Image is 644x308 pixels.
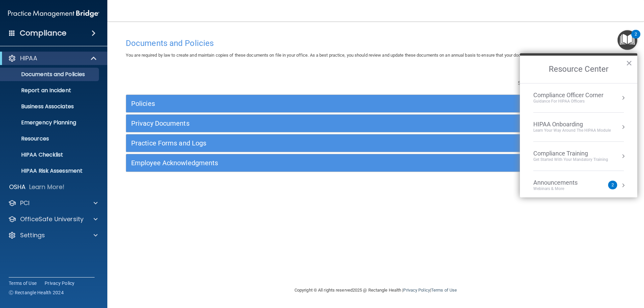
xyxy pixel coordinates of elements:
[8,199,98,207] a: PCI
[4,168,96,174] p: HIPAA Risk Assessment
[4,135,96,142] p: Resources
[8,54,97,62] a: HIPAA
[131,158,620,168] a: Employee Acknowledgments
[20,215,84,223] p: OfficeSafe University
[131,100,495,107] h5: Policies
[618,30,637,50] button: Open Resource Center, 2 new notifications
[533,99,603,104] div: Guidance for HIPAA Officers
[533,157,608,163] div: Get Started with your mandatory training
[518,80,562,86] span: Search Documents:
[8,7,99,20] img: PMB logo
[131,138,620,148] a: Practice Forms and Logs
[533,128,611,133] div: Learn Your Way around the HIPAA module
[131,139,495,147] h5: Practice Forms and Logs
[533,179,591,186] div: Announcements
[9,280,37,287] a: Terms of Use
[253,280,498,301] div: Copyright © All rights reserved 2025 @ Rectangle Health | |
[533,150,608,157] div: Compliance Training
[9,289,64,296] span: Ⓒ Rectangle Health 2024
[533,121,611,128] div: HIPAA Onboarding
[126,53,568,58] span: You are required by law to create and maintain copies of these documents on file in your office. ...
[9,183,26,191] p: OSHA
[131,118,620,129] a: Privacy Documents
[635,34,637,43] div: 2
[533,186,591,192] div: Webinars & More
[20,199,30,207] p: PCI
[131,98,620,109] a: Policies
[4,151,96,158] p: HIPAA Checklist
[520,53,637,197] div: Resource Center
[4,119,96,126] p: Emergency Planning
[520,56,637,83] h2: Resource Center
[8,215,98,223] a: OfficeSafe University
[4,87,96,94] p: Report an Incident
[45,280,75,287] a: Privacy Policy
[20,28,66,38] h4: Compliance
[626,58,632,68] button: Close
[403,288,430,293] a: Privacy Policy
[533,91,603,99] div: Compliance Officer Corner
[431,288,457,293] a: Terms of Use
[4,71,96,78] p: Documents and Policies
[20,54,37,62] p: HIPAA
[4,103,96,110] p: Business Associates
[29,183,65,191] p: Learn More!
[131,120,495,127] h5: Privacy Documents
[8,231,98,239] a: Settings
[126,39,626,48] h4: Documents and Policies
[131,159,495,167] h5: Employee Acknowledgments
[20,231,45,239] p: Settings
